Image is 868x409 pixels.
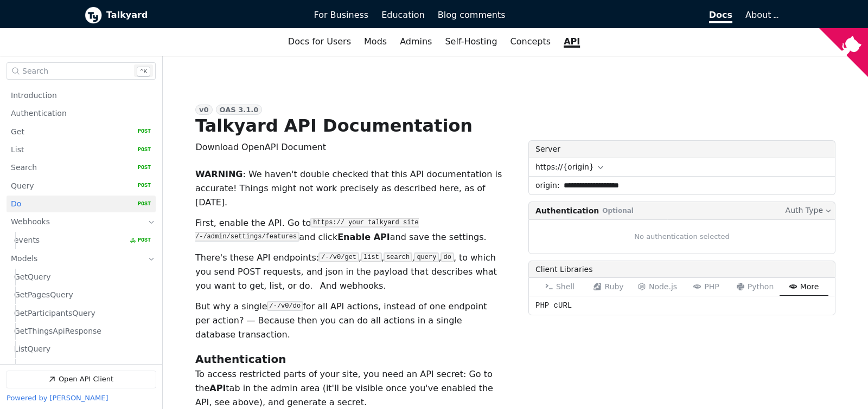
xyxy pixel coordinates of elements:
[130,164,151,172] span: POST
[11,163,37,173] span: Search
[106,8,299,22] b: Talkyard
[14,290,73,300] span: GetPagesQuery
[745,10,777,20] a: About
[319,253,359,262] code: /-/v0/get
[195,216,502,244] p: First, enable the API. Go to and click and save the settings.
[709,10,732,23] span: Docs
[704,282,719,291] span: PHP
[130,146,151,154] span: POST
[14,269,151,285] a: GetQuery
[11,127,24,137] span: Get
[535,161,594,173] span: https://{origin}
[438,10,506,20] span: Blog comments
[375,6,431,24] a: Education
[195,169,502,207] i: : We haven't double checked that this API documentation is accurate! Things might not work precis...
[14,359,151,376] a: ListPagesQuery
[556,282,575,291] span: Shell
[337,232,390,242] strong: Enable API
[529,177,560,194] label: origin
[431,6,512,24] a: Blog comments
[14,341,151,358] a: ListQuery
[11,250,136,268] a: Models
[11,145,24,155] span: List
[604,282,623,291] span: Ruby
[557,33,586,51] a: API
[14,287,151,303] a: GetPagesQuery
[600,206,636,216] span: Optional
[195,352,502,367] h2: Authentication
[11,141,151,158] a: List POST
[528,296,835,315] div: PHP cURL
[438,33,503,51] a: Self-Hosting
[361,253,381,262] code: list
[11,178,151,194] a: Query POST
[216,105,263,115] div: OAS 3.1.0
[11,199,21,209] span: Do
[14,326,101,336] span: GetThingsApiResponse
[784,204,833,217] button: Auth Type
[14,272,51,282] span: GetQuery
[14,308,95,319] span: GetParticipantsQuery
[14,345,50,355] span: ListQuery
[195,105,213,115] div: v0
[11,214,136,231] a: Webhooks
[11,105,151,122] a: Authentication
[85,7,102,24] img: Talkyard logo
[140,69,144,75] span: ⌃
[528,261,835,278] div: Client Libraries
[381,10,425,20] span: Education
[748,282,774,291] span: Python
[535,205,599,216] span: Authentication
[11,196,151,212] a: Do POST
[85,7,299,24] a: Talkyard logoTalkyard
[11,217,50,228] span: Webhooks
[11,87,151,104] a: Introduction
[209,383,226,393] strong: API
[11,90,57,101] span: Introduction
[384,253,412,262] code: search
[11,124,151,140] a: Get POST
[11,254,37,264] span: Models
[414,253,438,262] code: query
[529,158,835,176] button: https://{origin}
[358,33,393,51] a: Mods
[267,302,303,310] code: /-/v0/do
[14,232,151,249] a: events POST
[314,10,369,20] span: For Business
[130,237,151,244] span: POST
[14,362,73,373] span: ListPagesQuery
[528,140,835,158] label: Server
[308,6,375,24] a: For Business
[7,394,108,402] a: Powered by [PERSON_NAME]
[130,200,151,208] span: POST
[22,67,48,75] span: Search
[195,115,473,136] h1: Talkyard API Documentation
[195,169,243,179] b: WARNING
[504,33,558,51] a: Concepts
[282,33,358,51] a: Docs for Users
[195,300,502,342] p: But why a single for all API actions, instead of one endpoint per action? — Because then you can ...
[14,323,151,340] a: GetThingsApiResponse
[137,67,150,77] kbd: k
[780,278,828,296] button: More
[195,218,419,241] code: https:// your talkyard site /-/admin/settings/features
[11,160,151,177] a: Search POST
[14,236,40,246] span: events
[7,371,156,388] a: Open API Client
[130,183,151,190] span: POST
[11,181,34,191] span: Query
[441,253,453,262] code: do
[130,128,151,135] span: POST
[393,33,438,51] a: Admins
[512,6,739,24] a: Docs
[14,305,151,322] a: GetParticipantsQuery
[800,282,819,291] span: More
[196,140,327,154] button: Download OpenAPI Document
[11,108,67,119] span: Authentication
[528,219,835,255] div: No authentication selected
[649,282,677,291] span: Node.js
[195,251,502,293] p: There's these API endpoints: , , , , , to which you send POST requests, and json in the payload t...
